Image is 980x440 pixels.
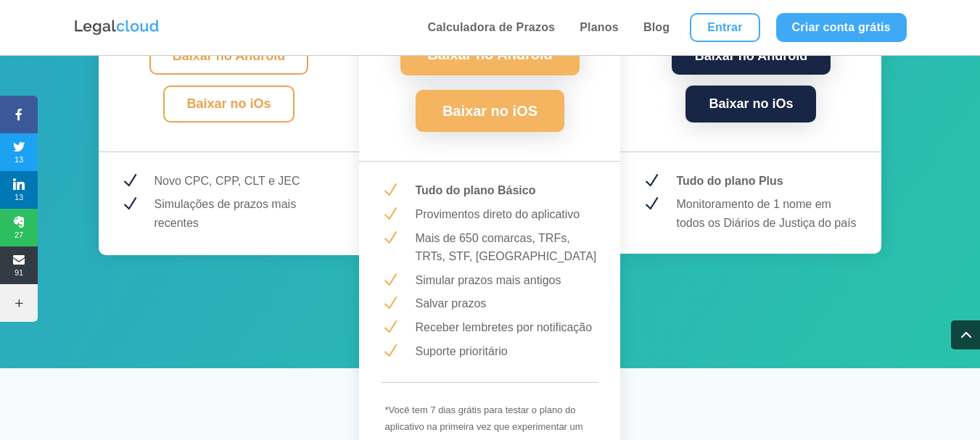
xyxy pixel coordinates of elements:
[672,38,831,75] a: Baixar no Android
[415,294,598,313] p: Salvar prazos
[381,318,399,336] span: N
[415,184,535,196] strong: Tudo do plano Básico
[676,175,783,187] strong: Tudo do plano Plus
[120,195,139,213] span: N
[690,13,759,42] a: Entrar
[381,294,399,312] span: N
[381,205,399,223] span: N
[676,195,860,232] p: Monitoramento de 1 nome em todos os Diários de Justiça do país
[73,18,160,37] img: Logo da Legalcloud
[642,172,660,190] span: N
[149,38,308,75] a: Baixar no Android
[381,271,399,289] span: N
[415,318,598,337] p: Receber lembretes por notificação
[642,195,660,213] span: N
[415,271,598,290] p: Simular prazos mais antigos
[415,342,598,361] p: Suporte prioritário
[155,172,338,191] p: Novo CPC, CPP, CLT e JEC
[381,342,399,360] span: N
[120,172,139,190] span: N
[415,229,598,266] p: Mais de 650 comarcas, TRFs, TRTs, STF, [GEOGRAPHIC_DATA]
[381,181,399,199] span: N
[163,86,294,123] a: Baixar no iOs
[685,86,816,123] a: Baixar no iOs
[381,229,399,247] span: N
[776,13,907,42] a: Criar conta grátis
[155,195,338,232] p: Simulações de prazos mais recentes
[415,205,598,224] p: Provimentos direto do aplicativo
[416,90,564,132] a: Baixar no iOS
